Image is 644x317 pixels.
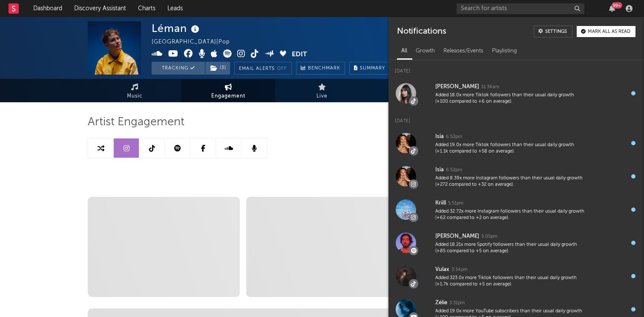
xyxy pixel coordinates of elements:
span: Live [316,91,328,101]
a: [PERSON_NAME]5:05pmAdded 18.21x more Spotify followers than their usual daily growth (+85 compare... [388,226,644,259]
span: Music [127,91,143,101]
div: 5:51pm [448,200,463,207]
div: Settings [545,29,567,34]
a: Engagement [181,79,275,102]
span: Summary [360,66,385,71]
div: 5:05pm [481,233,497,240]
div: Added 8.39x more Instagram followers than their usual daily growth (+272 compared to +32 on avera... [435,175,585,188]
em: Off [277,66,287,71]
div: Added 32.72x more Instagram followers than their usual daily growth (+62 compared to +2 on average). [435,208,585,222]
span: Artist Engagement [88,117,184,127]
a: Live [275,79,369,102]
a: [PERSON_NAME]11:36amAdded 18.0x more Tiktok followers than their usual daily growth (+100 compare... [388,77,644,110]
div: 11:36am [481,84,499,90]
a: Isïa6:52pmAdded 8.39x more Instagram followers than their usual daily growth (+272 compared to +3... [388,160,644,193]
div: Releases/Events [439,44,488,58]
span: ( 3 ) [205,62,230,75]
button: 99+ [609,5,615,12]
div: Isïa [435,165,444,175]
a: Vulax3:34pmAdded 323.0x more Tiktok followers than their usual daily growth (+1.7k compared to +5... [388,259,644,293]
div: All [397,44,411,58]
span: Engagement [211,91,245,101]
a: Music [88,79,181,102]
button: Edit [292,49,307,60]
div: [DATE] [388,60,644,77]
div: Isïa [435,132,444,142]
div: Playlisting [488,44,521,58]
div: Kriill [435,198,446,208]
div: Léman [152,21,201,35]
div: Added 19.0x more Tiktok followers than their usual daily growth (+1.1k compared to +58 on average). [435,142,585,155]
div: Notifications [397,26,446,37]
a: Settings [534,26,572,37]
button: Tracking [152,62,205,75]
div: Mark all as read [588,29,630,34]
button: (3) [205,62,230,75]
div: [PERSON_NAME] [435,82,479,92]
a: Isïa6:52pmAdded 19.0x more Tiktok followers than their usual daily growth (+1.1k compared to +58 ... [388,127,644,160]
div: [GEOGRAPHIC_DATA] | Pop [152,37,240,47]
div: 6:52pm [446,167,462,173]
button: Email AlertsOff [234,62,292,75]
a: Kriill5:51pmAdded 32.72x more Instagram followers than their usual daily growth (+62 compared to ... [388,193,644,226]
div: Added 323.0x more Tiktok followers than their usual daily growth (+1.7k compared to +5 on average). [435,275,585,288]
span: Benchmark [308,63,340,74]
a: Audience [369,79,463,102]
div: 99 + [612,2,622,9]
button: Summary [349,62,390,75]
div: [PERSON_NAME] [435,231,479,242]
div: Added 18.21x more Spotify followers than their usual daily growth (+85 compared to +5 on average). [435,242,585,255]
div: [DATE] [388,110,644,127]
input: Search for artists [457,3,584,14]
a: Benchmark [296,62,345,75]
div: Growth [411,44,439,58]
div: 3:34pm [451,267,468,273]
div: 6:52pm [446,134,462,140]
div: Vulax [435,265,449,275]
div: Added 18.0x more Tiktok followers than their usual daily growth (+100 compared to +6 on average). [435,92,585,105]
button: Mark all as read [577,26,635,37]
div: Zélie [435,298,447,308]
div: 3:31pm [449,300,465,306]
